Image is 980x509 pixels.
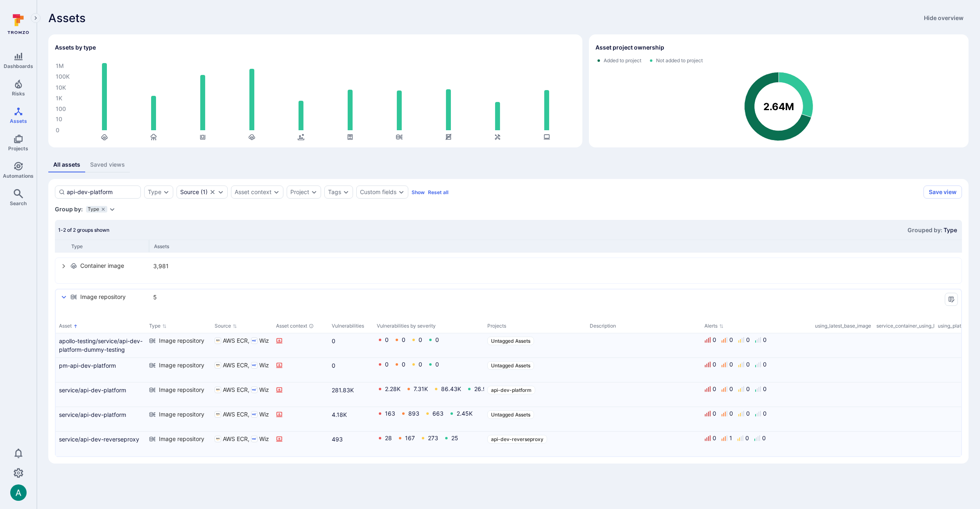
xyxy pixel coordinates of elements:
span: Risks [12,90,25,97]
span: Dashboards [4,63,33,69]
span: Grouped by: [908,226,944,233]
span: Image repository [159,410,204,419]
text: 10 [56,116,62,123]
div: Cell for Asset context [273,333,328,357]
div: Cell for Vulnerabilities [328,407,373,431]
a: Untagged Assets [487,361,534,370]
div: Cell for Source [211,432,273,456]
span: Image repository [159,435,204,443]
div: Custom fields [360,189,396,195]
a: 167 [405,434,415,441]
a: apollo-testing/service/api-dev-platform-dummy-testing [59,337,143,354]
button: Source(1) [180,189,208,195]
button: Hide overview [919,11,969,25]
div: Cell for service_container_using_latest_image [873,432,935,456]
span: Container image [80,262,124,270]
span: Wiz [259,435,269,443]
div: Cell for service_container_using_latest_image [873,333,935,357]
div: Description [590,322,698,330]
button: Manage columns [945,293,958,306]
button: Expand dropdown [311,189,317,195]
span: AWS ECR [223,337,249,345]
div: ( 1 ) [180,189,208,195]
div: Cell for Asset [56,432,146,456]
div: 0 [763,337,767,343]
div: Cell for Alerts [701,358,812,382]
div: 0 [729,337,733,343]
a: service/api-dev-platform [59,386,143,394]
a: api-dev-platform [487,386,535,394]
span: AWS ECR [223,410,249,419]
div: 0 [763,361,767,368]
span: Image repository [159,337,204,345]
div: Cell for Source [211,407,273,431]
button: Expand dropdown [398,189,405,195]
div: Cell for Projects [484,333,586,357]
a: 273 [428,434,438,441]
span: Wiz [259,386,269,394]
div: 0 [745,435,749,441]
div: Saved views [90,161,125,169]
div: 0 [713,386,716,392]
div: Asset context [276,322,325,330]
div: Cell for Vulnerabilities by severity [373,432,484,456]
div: Cell for Projects [484,432,586,456]
div: Cell for Description [586,432,701,456]
text: 1K [56,95,62,102]
button: Show [412,189,425,195]
div: 0 [763,386,767,392]
button: Clear selection [209,189,216,195]
div: Cell for using_latest_base_image [812,333,873,357]
a: 0 [332,361,370,370]
div: Type [86,206,107,213]
div: Cell for Vulnerabilities [328,358,373,382]
div: 0 [729,386,733,392]
a: 0 [402,336,405,343]
div: Cell for Vulnerabilities by severity [373,407,484,431]
div: Cell for Source [211,382,273,407]
a: 0 [435,361,439,368]
h2: Asset project ownership [595,43,664,52]
div: Cell for Description [586,333,701,357]
div: select group [55,258,962,457]
text: 1M [56,63,64,70]
button: Reset all [428,189,448,195]
div: Project [290,189,309,195]
a: 163 [385,410,395,417]
div: 0 [746,410,750,417]
text: 100K [56,73,70,80]
span: Added to project [604,57,641,64]
div: 0 [763,410,767,417]
div: Cell for Type [146,382,211,407]
span: Group by: [55,205,83,213]
span: AWS ECR [223,386,249,394]
div: Cell for Projects [484,407,586,431]
button: Sort by Alerts [704,323,724,329]
span: Assets [10,118,27,124]
span: Projects [8,145,28,152]
div: Asset context [235,189,272,195]
span: AWS ECR [223,435,249,443]
div: Cell for Asset [56,382,146,407]
span: Type [88,207,99,212]
div: Cell for Source [211,358,273,382]
a: 7.31K [414,385,428,392]
div: Cell for Type [146,358,211,382]
div: Cell for Projects [484,382,586,407]
div: Image repository5 [56,290,961,314]
button: Expand dropdown [163,189,170,195]
div: Cell for Projects [484,358,586,382]
button: Sort by Type [149,323,167,329]
button: Expand dropdown [217,189,224,195]
span: Image repository [80,293,126,301]
span: api-dev-platform [491,387,532,393]
div: Cell for using_latest_base_image [812,358,873,382]
a: 86.43K [441,385,461,392]
a: Untagged Assets [487,410,534,419]
div: AWS ECR [177,186,228,199]
a: 0 [435,336,439,343]
div: Arjan Dehar [10,484,27,501]
span: AWS ECR [223,361,249,369]
a: 0 [419,336,422,343]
